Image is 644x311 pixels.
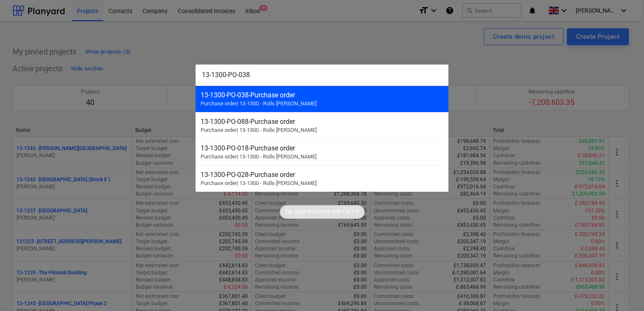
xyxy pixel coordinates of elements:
[196,64,448,86] input: Search for projects, line-items, subcontracts, valuations, subcontractors...
[201,91,443,99] div: 13-1300-PO-038 - Purchase order
[201,144,443,152] div: 13-1300-PO-018 - Purchase order
[201,180,317,186] span: Purchase order | 13-1300 - Rolls [PERSON_NAME]
[201,127,317,133] span: Purchase order | 13-1300 - Rolls [PERSON_NAME]
[196,86,448,112] div: 13-1300-PO-038-Purchase orderPurchase order| 13-1300 - Rolls [PERSON_NAME]
[196,165,448,192] div: 13-1300-PO-028-Purchase orderPurchase order| 13-1300 - Rolls [PERSON_NAME]
[196,139,448,165] div: 13-1300-PO-018-Purchase orderPurchase order| 13-1300 - Rolls [PERSON_NAME]
[280,205,365,219] div: Tip:Open this faster withCtrl + K
[201,171,443,179] div: 13-1300-PO-028 - Purchase order
[201,100,317,107] span: Purchase order | 13-1300 - Rolls [PERSON_NAME]
[343,208,360,215] p: Ctrl + K
[201,153,317,160] span: Purchase order | 13-1300 - Rolls [PERSON_NAME]
[602,271,644,311] iframe: Chat Widget
[196,112,448,139] div: 13-1300-PO-088-Purchase orderPurchase order| 13-1300 - Rolls [PERSON_NAME]
[201,118,443,126] div: 13-1300-PO-088 - Purchase order
[295,208,341,215] p: Open this faster with
[285,208,293,215] p: Tip:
